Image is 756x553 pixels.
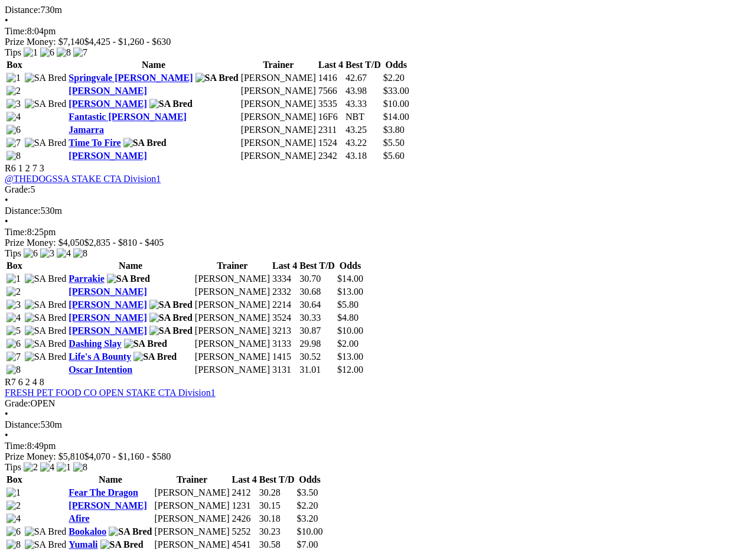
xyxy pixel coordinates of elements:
img: SA Bred [124,339,167,349]
th: Odds [296,474,324,486]
a: [PERSON_NAME] [69,86,146,96]
div: 8:49pm [5,441,751,451]
img: 6 [24,248,38,259]
img: 4 [40,462,54,473]
img: 4 [6,513,21,524]
span: $4,425 - $1,260 - $630 [84,37,171,47]
img: 1 [6,274,21,284]
a: FRESH PET FOOD CO OPEN STAKE CTA Division1 [5,388,216,398]
td: [PERSON_NAME] [240,137,317,149]
td: 42.67 [345,72,382,84]
span: • [5,216,8,226]
span: Time: [5,441,27,451]
a: Fear The Dragon [69,487,138,497]
th: Best T/D [259,474,295,486]
span: • [5,195,8,205]
td: 3535 [318,98,344,110]
img: 2 [6,86,21,96]
img: SA Bred [149,326,193,336]
img: 4 [57,248,71,259]
a: Yumali [69,539,97,549]
td: 30.15 [259,500,295,512]
th: Trainer [194,260,271,272]
td: 1416 [318,72,344,84]
span: $13.00 [337,352,363,362]
td: [PERSON_NAME] [194,338,271,350]
td: 43.22 [345,137,382,149]
td: 3133 [272,338,298,350]
span: • [5,15,8,25]
td: 2426 [232,513,258,525]
td: 7566 [318,85,344,97]
span: $4.80 [337,313,359,323]
td: 43.18 [345,150,382,162]
img: 8 [6,539,21,550]
td: [PERSON_NAME] [240,124,317,136]
td: 3131 [272,364,298,376]
td: 2332 [272,286,298,298]
div: Prize Money: $5,810 [5,451,751,462]
th: Odds [337,260,364,272]
td: 3213 [272,325,298,337]
img: 6 [6,125,21,135]
span: R6 [5,163,16,173]
span: • [5,409,8,419]
a: Fantastic [PERSON_NAME] [69,112,187,122]
img: 3 [6,300,21,310]
img: 6 [6,339,21,349]
img: SA Bred [25,300,67,310]
td: 2311 [318,124,344,136]
img: SA Bred [149,99,193,109]
td: [PERSON_NAME] [194,351,271,363]
img: SA Bred [25,526,67,537]
span: Distance: [5,5,40,15]
img: 8 [6,365,21,375]
td: [PERSON_NAME] [194,299,271,311]
img: SA Bred [100,539,144,550]
div: 5 [5,184,751,195]
td: 30.68 [299,286,335,298]
th: Last 4 [232,474,258,486]
img: 4 [6,313,21,323]
span: 1 2 7 3 [18,163,44,173]
td: 2342 [318,150,344,162]
td: 30.28 [259,487,295,499]
td: 30.58 [259,539,295,551]
span: $12.00 [337,365,363,375]
td: 3524 [272,312,298,324]
td: [PERSON_NAME] [240,98,317,110]
td: 29.98 [299,338,335,350]
td: 1231 [232,500,258,512]
td: 30.52 [299,351,335,363]
td: 43.25 [345,124,382,136]
td: 31.01 [299,364,335,376]
span: Grade: [5,184,31,194]
img: 7 [6,352,21,362]
th: Name [68,59,239,71]
img: 6 [6,526,21,537]
img: 8 [57,47,71,58]
img: 2 [6,500,21,511]
td: NBT [345,111,382,123]
span: $14.00 [383,112,409,122]
a: Dashing Slay [69,339,121,349]
img: 4 [6,112,21,122]
div: OPEN [5,398,751,409]
span: $4,070 - $1,160 - $580 [84,451,171,461]
img: 8 [73,248,87,259]
span: Time: [5,26,27,36]
img: SA Bred [25,339,67,349]
img: SA Bred [25,326,67,336]
img: 8 [6,151,21,161]
th: Best T/D [299,260,335,272]
span: $3.50 [297,487,318,497]
div: 530m [5,419,751,430]
span: Tips [5,47,21,57]
span: • [5,430,8,440]
img: 5 [6,326,21,336]
a: Parrakie [69,274,104,284]
img: SA Bred [195,73,239,83]
span: R7 [5,377,16,387]
a: [PERSON_NAME] [69,313,146,323]
td: [PERSON_NAME] [240,150,317,162]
